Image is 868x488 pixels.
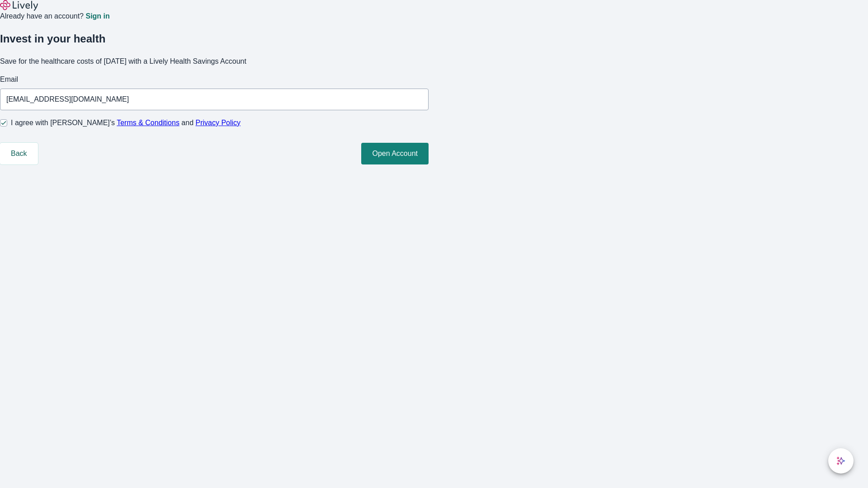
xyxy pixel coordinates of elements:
button: Open Account [361,143,429,164]
a: Terms & Conditions [117,119,179,127]
svg: Lively AI Assistant [836,456,845,465]
a: Privacy Policy [196,119,241,127]
button: chat [828,448,854,474]
span: I agree with [PERSON_NAME]’s and [11,117,241,128]
a: Sign in [85,13,109,20]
